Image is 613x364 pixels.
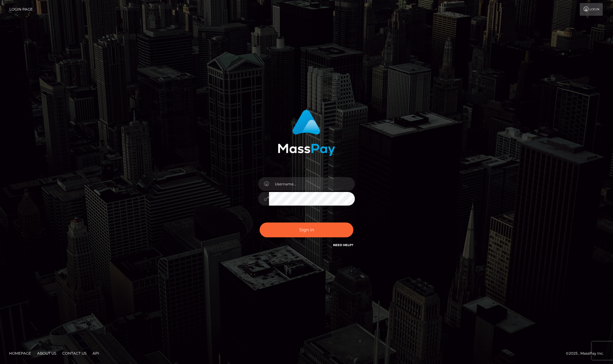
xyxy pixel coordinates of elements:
a: API [90,349,102,358]
a: Login [580,3,603,16]
div: © 2025 , MassPay Inc. [566,350,608,357]
a: Login Page [9,3,33,16]
a: Need Help? [333,243,353,247]
img: MassPay Login [278,110,335,156]
a: About Us [35,349,59,358]
a: Homepage [7,349,34,358]
button: Sign in [260,223,353,237]
input: Username... [269,177,355,191]
a: Contact Us [60,349,89,358]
